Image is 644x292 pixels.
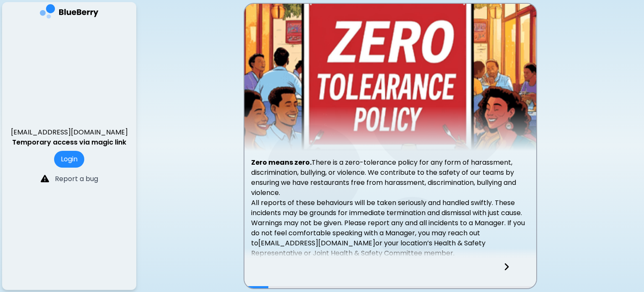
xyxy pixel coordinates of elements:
[12,137,126,147] p: Temporary access via magic link
[54,154,84,164] a: Login
[54,151,84,168] button: Login
[258,238,375,248] a: [EMAIL_ADDRESS][DOMAIN_NAME]
[40,4,99,21] img: company logo
[251,158,530,198] p: There is a zero-tolerance policy for any form of harassment, discrimination, bullying, or violenc...
[244,4,536,151] img: video thumbnail
[41,174,49,183] img: file icon
[55,174,98,184] p: Report a bug
[251,198,530,258] p: All reports of these behaviours will be taken seriously and handled swiftly. These incidents may ...
[251,158,312,167] strong: Zero means zero.
[11,127,128,137] p: [EMAIL_ADDRESS][DOMAIN_NAME]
